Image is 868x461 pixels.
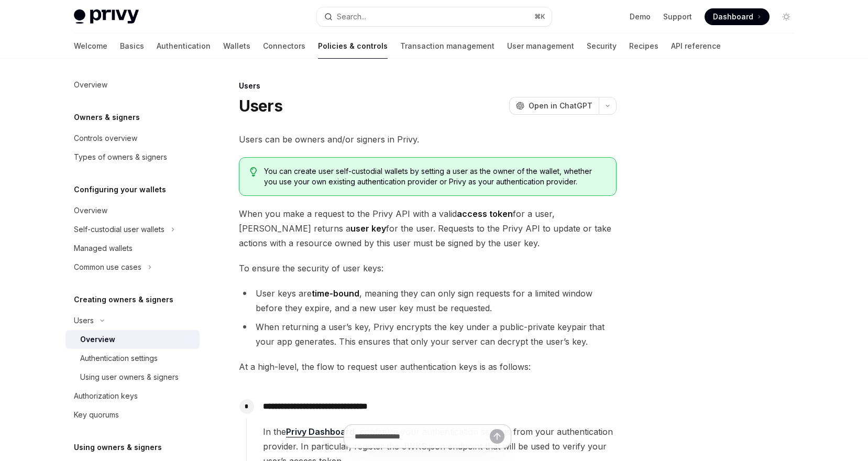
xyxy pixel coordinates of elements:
[65,220,200,239] button: Self-custodial user wallets
[65,239,200,258] a: Managed wallets
[74,242,133,255] div: Managed wallets
[318,34,388,59] a: Policies & controls
[74,34,107,59] a: Welcome
[65,148,200,167] a: Types of owners & signers
[74,293,173,306] h5: Creating owners & signers
[529,101,592,111] span: Open in ChatGPT
[312,288,359,299] strong: time-bound
[65,258,200,277] button: Common use cases
[74,204,107,217] div: Overview
[65,311,200,330] button: Users
[80,333,115,346] div: Overview
[663,12,692,22] a: Support
[74,79,107,91] div: Overview
[65,405,200,424] a: Key quorums
[507,34,574,59] a: User management
[74,151,167,163] div: Types of owners & signers
[239,359,617,374] span: At a high-level, the flow to request user authentication keys is as follows:
[671,34,721,59] a: API reference
[317,7,552,26] button: Search...⌘K
[80,352,158,365] div: Authentication settings
[400,34,495,59] a: Transaction management
[778,8,795,25] button: Toggle dark mode
[74,390,138,402] div: Authorization keys
[74,9,139,24] img: light logo
[629,34,658,59] a: Recipes
[239,261,617,276] span: To ensure the security of user keys:
[239,132,617,147] span: Users can be owners and/or signers in Privy.
[509,97,599,115] button: Open in ChatGPT
[239,96,282,115] h1: Users
[74,441,162,454] h5: Using owners & signers
[65,129,200,148] a: Controls overview
[65,201,200,220] a: Overview
[65,75,200,94] a: Overview
[74,132,137,145] div: Controls overview
[713,12,753,22] span: Dashboard
[239,320,617,349] li: When returning a user’s key, Privy encrypts the key under a public-private keypair that your app ...
[534,13,545,21] span: ⌘ K
[705,8,770,25] a: Dashboard
[157,34,211,59] a: Authentication
[239,286,617,315] li: User keys are , meaning they can only sign requests for a limited window before they expire, and ...
[74,314,94,327] div: Users
[74,223,164,236] div: Self-custodial user wallets
[223,34,250,59] a: Wallets
[239,206,617,250] span: When you make a request to the Privy API with a valid for a user, [PERSON_NAME] returns a for the...
[65,368,200,387] a: Using user owners & signers
[355,425,490,448] input: Ask a question...
[120,34,144,59] a: Basics
[80,371,179,383] div: Using user owners & signers
[264,166,605,187] span: You can create user self-custodial wallets by setting a user as the owner of the wallet, whether ...
[337,10,366,23] div: Search...
[74,261,141,273] div: Common use cases
[630,12,651,22] a: Demo
[65,330,200,349] a: Overview
[65,349,200,368] a: Authentication settings
[74,183,166,196] h5: Configuring your wallets
[587,34,617,59] a: Security
[250,167,257,177] svg: Tip
[74,409,119,421] div: Key quorums
[490,429,504,444] button: Send message
[457,208,513,219] strong: access token
[65,387,200,405] a: Authorization keys
[239,81,617,91] div: Users
[263,34,305,59] a: Connectors
[74,111,140,124] h5: Owners & signers
[350,223,386,234] strong: user key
